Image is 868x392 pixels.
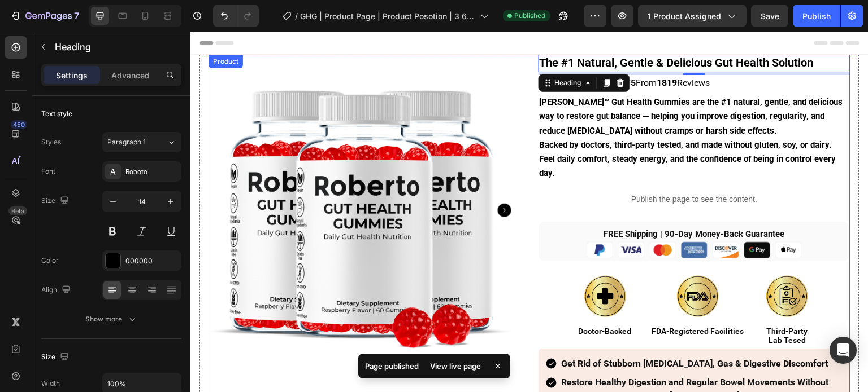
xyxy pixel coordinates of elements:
h1: Rich Text Editor. Editing area: main [348,23,660,41]
button: Carousel Next Arrow [307,172,321,186]
button: Publish [793,5,840,27]
strong: FREE Shipping | 90-Day Money-Back Guarantee [414,197,594,208]
strong: Restore Healthy Digestion and Regular Bowel Movements Without Pain, Strain, or Dangerous [MEDICAL... [371,346,639,370]
div: Beta [8,206,27,215]
div: 000000 [125,256,179,266]
span: Save [761,11,779,21]
div: Font [41,166,55,177]
strong: 1819 [467,46,487,56]
strong: Backed by doctors, third-party tested, and made without gluten, soy, or dairy. Feel daily comfort... [349,108,646,147]
p: ⁠⁠⁠⁠⁠⁠⁠ [349,24,659,39]
span: Published [514,11,545,21]
div: Publish [802,10,831,22]
p: Settings [56,69,88,81]
p: 7 [74,9,79,23]
button: Paragraph 1 [102,132,181,152]
span: FDA-Registered Facilities [462,295,554,304]
span: Third-Party [576,295,618,304]
span: Doctor-Backed [388,295,441,304]
img: gempages_545042197993489537-484c869d-8d8f-4a68-aa4a-e963f9fd94f7.png [397,210,611,227]
strong: Get Rid of Stubborn [MEDICAL_DATA], Gas & Digestive Discomfort [371,327,638,337]
div: Undo/Redo [213,5,259,27]
div: Size [41,350,71,365]
iframe: Design area [190,32,868,392]
span: 1 product assigned [648,10,721,22]
div: Open Intercom Messenger [830,337,857,364]
button: Save [751,5,788,27]
div: Align [41,283,73,298]
p: Rated From Reviews [401,46,659,57]
div: View live page [423,358,488,374]
span: Lab Tesed [579,304,616,313]
div: Heading [362,46,393,56]
div: 450 [11,120,27,129]
p: ⁠⁠⁠⁠⁠⁠⁠ [349,64,659,149]
div: Color [41,256,59,266]
button: Show more [41,309,181,329]
p: Publish the page to see the content. [348,162,660,174]
div: Size [41,193,71,209]
div: Width [41,378,60,389]
strong: The #1 Natural, Gentle & Delicious Gut Health Solution [349,24,623,38]
div: Styles [41,137,61,147]
span: / [295,10,298,22]
div: Product [20,25,50,35]
button: 7 [5,5,84,27]
strong: [PERSON_NAME]™ Gut Health Gummies are the #1 natural, gentle, and delicious way to restore gut ba... [349,65,653,104]
img: gempages_545042197993489537-df29ae8e-f2b5-4bfb-969e-611663e5837f.png [484,241,532,289]
p: Advanced [111,69,150,81]
div: Text style [41,109,72,119]
span: GHG | Product Page | Product Posotion | 3 6 12 Packs | [DATE] [300,10,476,22]
p: Page published [365,360,419,372]
button: 1 product assigned [638,5,747,27]
div: Roboto [125,167,179,177]
img: gempages_545042197993489537-85364d45-5269-47b0-8dfa-b122497f4b9f.png [573,241,621,289]
span: Paragraph 1 [107,137,146,147]
h1: Rich Text Editor. Editing area: main [348,63,660,150]
img: gempages_545042197993489537-132b57ca-5b3a-478e-aa15-0c51cdf39ea5.png [391,241,439,289]
div: Show more [85,314,138,325]
p: Heading [55,40,177,54]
